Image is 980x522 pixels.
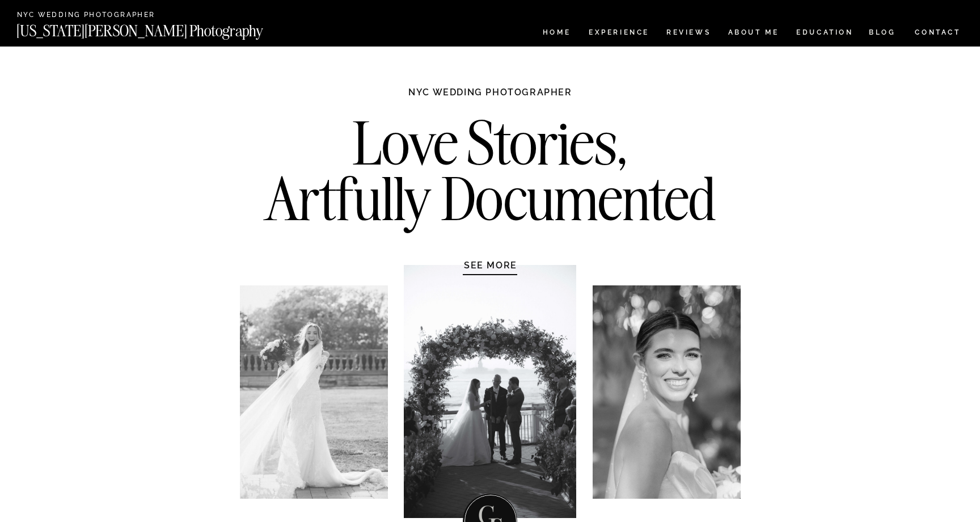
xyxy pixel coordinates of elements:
a: CONTACT [914,26,961,39]
a: REVIEWS [666,29,709,39]
a: BLOG [869,29,896,39]
a: [US_STATE][PERSON_NAME] Photography [16,23,301,33]
a: Experience [589,29,648,39]
h1: NYC WEDDING PHOTOGRAPHER [384,86,597,109]
a: SEE MORE [437,259,544,271]
a: EDUCATION [795,29,855,39]
a: NYC Wedding Photographer [17,11,188,20]
a: HOME [540,29,573,39]
h2: Love Stories, Artfully Documented [252,115,728,234]
a: ABOUT ME [728,29,779,39]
